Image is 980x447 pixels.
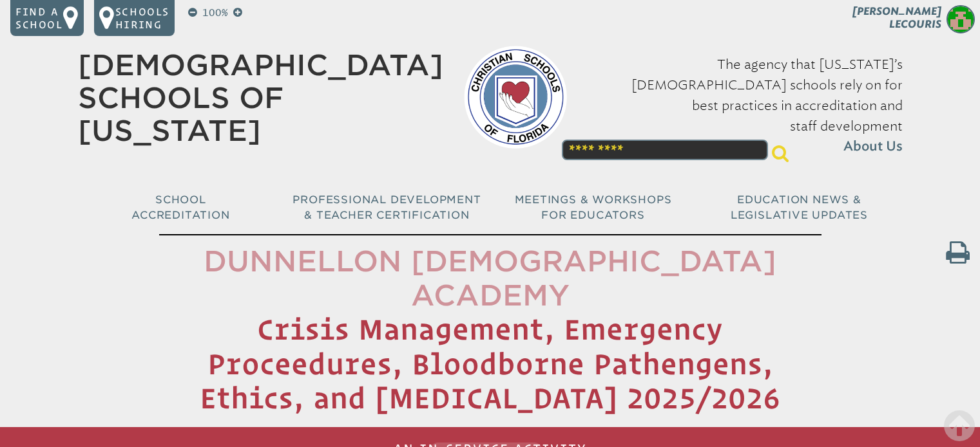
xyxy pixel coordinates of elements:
img: 928195b70fb172cf12a964a59dd449b0 [946,5,975,33]
p: 100% [200,5,231,21]
img: csf-logo-web-colors.png [464,46,567,149]
p: Find a school [15,5,63,31]
span: Crisis Management, Emergency Proceedures, Bloodborne Pathengens, Ethics, and [MEDICAL_DATA] 2025/... [200,313,780,414]
span: Meetings & Workshops for Educators [515,194,672,221]
p: The agency that [US_STATE]’s [DEMOGRAPHIC_DATA] schools rely on for best practices in accreditati... [588,54,903,157]
span: School Accreditation [131,194,229,221]
span: Education News & Legislative Updates [731,194,868,221]
span: About Us [843,136,903,157]
span: [PERSON_NAME] Lecouris [852,5,941,30]
a: [DEMOGRAPHIC_DATA] Schools of [US_STATE] [78,48,443,147]
span: Dunnellon [DEMOGRAPHIC_DATA] Academy [204,244,776,313]
p: Schools Hiring [115,5,169,31]
span: Professional Development & Teacher Certification [293,194,481,221]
